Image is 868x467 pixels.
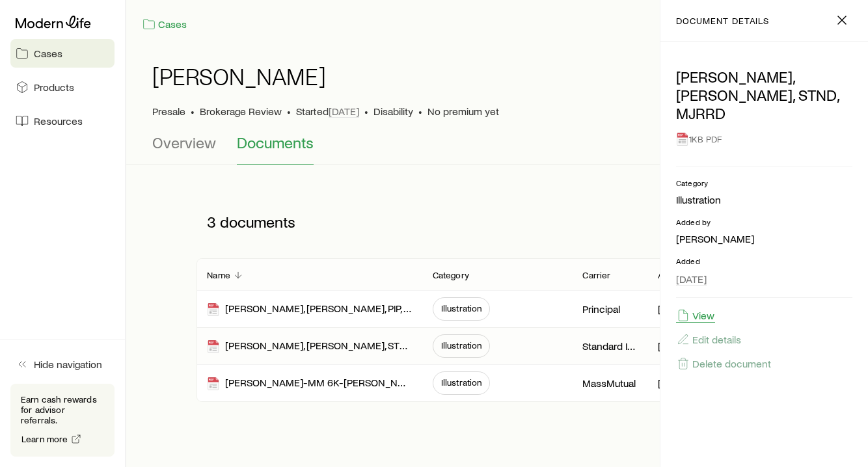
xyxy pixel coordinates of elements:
a: Cases [10,39,115,68]
span: Overview [152,133,216,152]
span: Illustration [441,303,482,314]
span: Hide navigation [34,358,102,371]
span: 3 [207,213,216,231]
span: No premium yet [427,105,499,118]
p: Added by [676,217,852,227]
p: Illustration [676,193,852,206]
p: Presale [152,105,185,118]
div: 1KB PDF [676,127,852,151]
div: [PERSON_NAME], [PERSON_NAME], PIP, MJRRD [207,302,411,317]
span: [DATE] [676,273,707,286]
button: Hide navigation [10,350,115,379]
span: Disability [373,105,413,118]
div: Case details tabs [152,133,842,165]
a: Resources [10,107,115,135]
a: Products [10,73,115,101]
span: Products [34,81,74,94]
p: [PERSON_NAME], [PERSON_NAME], STND, MJRRD [676,68,852,122]
p: Added by [658,270,697,280]
p: Category [433,270,469,280]
span: Illustration [441,377,482,388]
p: [PERSON_NAME] [658,377,712,390]
span: • [287,105,291,118]
p: Earn cash rewards for advisor referrals. [21,394,104,425]
p: [PERSON_NAME] [658,340,712,353]
button: View [676,308,715,323]
p: Category [676,178,852,188]
span: [DATE] [329,105,359,118]
span: • [191,105,195,118]
span: Cases [34,47,62,60]
span: documents [220,213,295,231]
span: • [364,105,368,118]
span: Resources [34,114,83,127]
p: Standard Insurance Company [582,340,636,353]
p: Started [296,105,359,118]
span: • [418,105,422,118]
span: Documents [237,133,314,152]
div: Earn cash rewards for advisor referrals.Learn more [10,384,115,457]
p: [PERSON_NAME] [676,232,852,245]
p: document details [676,16,769,26]
p: Name [207,270,230,280]
div: [PERSON_NAME], [PERSON_NAME], STND, MJRRD [207,339,411,354]
span: Learn more [21,434,68,444]
p: Carrier [582,270,610,280]
div: [PERSON_NAME]-MM 6K-[PERSON_NAME] [207,376,411,391]
a: Cases [142,17,187,32]
p: Added [676,256,852,266]
span: Brokerage Review [200,105,282,118]
p: [PERSON_NAME] [658,302,712,315]
h1: [PERSON_NAME] [152,63,326,89]
button: Edit details [676,332,742,347]
p: Principal [582,302,620,315]
span: Illustration [441,340,482,351]
button: Delete document [676,356,772,371]
p: MassMutual [582,377,636,390]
